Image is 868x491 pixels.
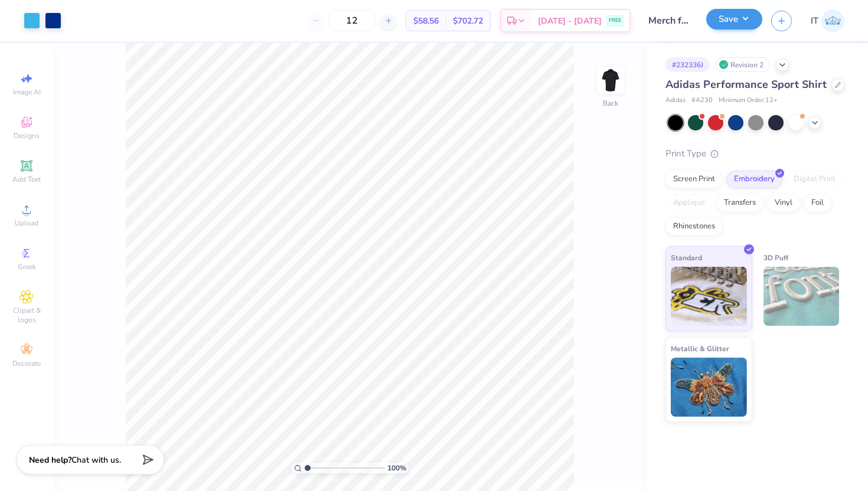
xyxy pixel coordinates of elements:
img: Standard [671,267,747,326]
span: $58.56 [413,15,439,27]
span: [DATE] - [DATE] [538,15,602,27]
div: Print Type [665,147,844,161]
img: Back [599,68,622,92]
span: # A230 [691,96,713,106]
span: Clipart & logos [6,306,47,325]
div: Rhinestones [665,218,723,235]
span: Designs [14,131,40,140]
input: Untitled Design [639,9,697,32]
div: Revision 2 [716,57,770,72]
span: Image AI [13,87,41,97]
span: Greek [18,262,36,271]
span: Adidas Performance Sport Shirt [665,77,827,91]
div: Back [603,98,618,109]
span: 100 % [387,463,406,473]
span: Minimum Order: 12 + [719,96,778,106]
input: – – [329,10,375,31]
div: Transfers [716,194,763,212]
span: Metallic & Glitter [671,342,729,355]
div: Foil [804,194,831,212]
button: Save [706,9,762,30]
div: Vinyl [767,194,800,212]
img: 3D Puff [763,267,840,326]
span: Adidas [665,96,686,106]
div: # 232336J [665,57,710,72]
div: Digital Print [786,171,843,188]
div: Applique [665,194,713,212]
span: Upload [15,218,38,228]
span: Add Text [12,175,41,184]
span: IT [811,14,818,28]
a: IT [811,9,844,32]
img: Ishwar Tiwari [821,9,844,32]
strong: Need help? [29,454,71,466]
span: $702.72 [453,15,483,27]
span: 3D Puff [763,251,788,264]
span: Chat with us. [71,454,121,466]
span: FREE [609,17,621,25]
img: Metallic & Glitter [671,358,747,417]
div: Screen Print [665,171,723,188]
div: Embroidery [726,171,782,188]
span: Decorate [12,359,41,368]
span: Standard [671,251,702,264]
